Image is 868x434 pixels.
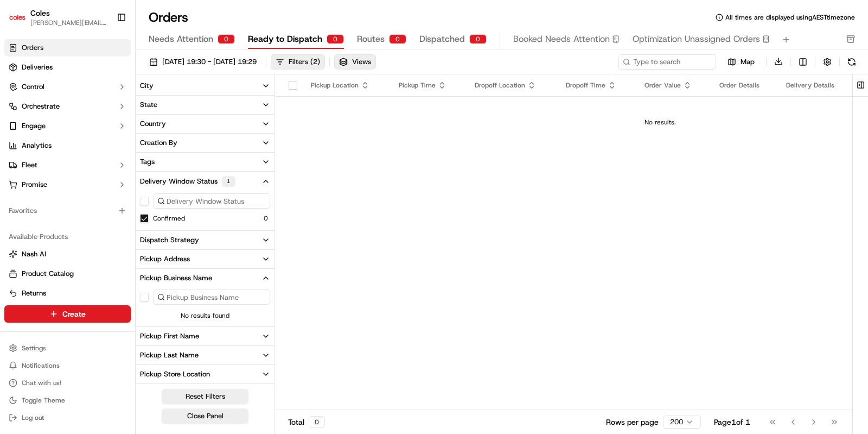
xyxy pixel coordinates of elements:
[30,18,108,27] button: [PERSON_NAME][EMAIL_ADDRESS][DOMAIN_NAME]
[719,81,769,90] div: Order Details
[4,156,131,174] button: Fleet
[162,57,257,67] span: [DATE] 19:30 - [DATE] 19:29
[4,98,131,115] button: Orchestrate
[4,137,131,154] a: Analytics
[140,157,155,167] div: Tags
[153,193,270,209] input: Delivery Window Status
[334,54,376,70] button: Views
[4,341,131,356] button: Settings
[469,34,487,44] div: 0
[389,34,406,44] div: 0
[22,396,65,405] span: Toggle Theme
[644,81,702,90] div: Order Value
[136,231,275,249] button: Dispatch Strategy
[136,365,275,383] button: Pickup Store Location
[566,81,627,90] div: Dropoff Time
[62,309,86,319] span: Create
[22,82,44,92] span: Control
[310,57,320,67] span: ( 2 )
[419,33,465,46] span: Dispatched
[9,249,126,259] a: Nash AI
[309,416,325,428] div: 0
[140,81,154,91] div: City
[136,172,275,191] button: Delivery Window Status1
[22,413,44,422] span: Log out
[136,115,275,133] button: Country
[136,250,275,268] button: Pickup Address
[4,358,131,373] button: Notifications
[606,417,659,427] p: Rows per page
[140,138,177,148] div: Creation By
[4,176,131,193] button: Promise
[136,77,275,95] button: City
[140,273,212,283] div: Pickup Business Name
[786,81,845,90] div: Delivery Details
[720,55,762,68] button: Map
[149,33,213,46] span: Needs Attention
[140,235,199,245] div: Dispatch Strategy
[844,54,859,70] button: Refresh
[327,34,344,44] div: 0
[162,408,248,424] button: Close Panel
[140,350,199,360] div: Pickup Last Name
[741,57,755,67] span: Map
[4,285,131,302] button: Returns
[4,202,131,219] div: Favorites
[136,153,275,171] button: Tags
[4,375,131,391] button: Chat with us!
[222,176,235,187] div: 1
[140,100,157,110] div: State
[22,43,43,53] span: Orders
[9,269,126,279] a: Product Catalog
[140,331,199,341] div: Pickup First Name
[513,33,610,46] span: Booked Needs Attention
[248,33,322,46] span: Ready to Dispatch
[22,361,60,370] span: Notifications
[22,121,46,131] span: Engage
[136,134,275,152] button: Creation By
[22,102,60,111] span: Orchestrate
[288,416,325,428] div: Total
[149,9,188,26] h1: Orders
[4,59,131,76] a: Deliveries
[30,8,50,18] button: Coles
[153,214,185,223] label: Confirmed
[4,4,112,30] button: ColesColes[PERSON_NAME][EMAIL_ADDRESS][DOMAIN_NAME]
[22,249,46,259] span: Nash AI
[4,39,131,56] a: Orders
[22,288,46,298] span: Returns
[352,57,371,67] span: Views
[22,269,74,279] span: Product Catalog
[264,214,268,223] span: 0
[725,13,855,22] span: All times are displayed using AEST timezone
[136,311,275,320] span: No results found
[4,78,131,96] button: Control
[357,33,385,46] span: Routes
[289,57,320,67] div: Filters
[311,81,381,90] div: Pickup Location
[22,379,61,387] span: Chat with us!
[9,288,126,298] a: Returns
[140,119,166,129] div: Country
[22,344,46,353] span: Settings
[136,96,275,114] button: State
[633,33,760,46] span: Optimization Unassigned Orders
[140,176,235,187] div: Delivery Window Status
[136,269,275,287] button: Pickup Business Name
[218,34,235,44] div: 0
[136,346,275,364] button: Pickup Last Name
[4,305,131,323] button: Create
[22,141,52,150] span: Analytics
[714,417,750,427] div: Page 1 of 1
[4,393,131,408] button: Toggle Theme
[4,265,131,282] button: Product Catalog
[9,9,26,26] img: Coles
[136,327,275,345] button: Pickup First Name
[618,54,716,70] input: Type to search
[4,117,131,135] button: Engage
[162,389,248,404] button: Reset Filters
[399,81,457,90] div: Pickup Time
